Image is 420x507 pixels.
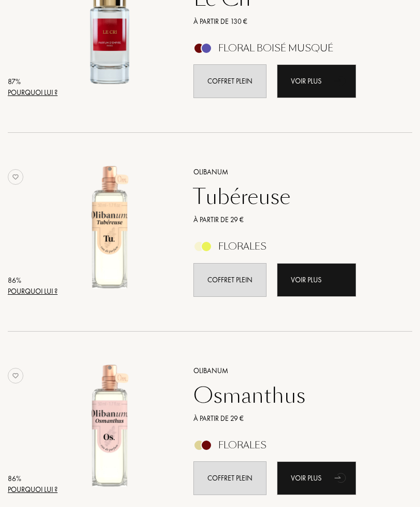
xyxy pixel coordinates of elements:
a: À partir de 130 € [186,16,397,27]
a: Voir plusanimation [277,263,356,297]
div: Pourquoi lui ? [8,87,58,98]
a: À partir de 29 € [186,413,397,424]
div: Voir plus [277,263,356,297]
div: Florales [218,440,267,451]
div: animation [331,70,352,91]
a: Olibanum [186,167,397,177]
a: Osmanthus Olibanum [48,352,178,507]
a: Olibanum [186,365,397,376]
img: Osmanthus Olibanum [48,364,172,487]
div: Voir plus [277,461,356,495]
a: Florales [186,244,397,255]
div: 86 % [8,275,58,286]
div: Florales [218,241,267,252]
div: 86 % [8,473,58,484]
a: Florales [186,443,397,454]
div: Pourquoi lui ? [8,484,58,495]
a: Floral Boisé Musqué [186,46,397,57]
div: Pourquoi lui ? [8,286,58,297]
div: animation [331,467,352,488]
a: Voir plusanimation [277,461,356,495]
img: no_like_p.png [8,368,23,383]
div: Coffret plein [193,64,267,98]
img: no_like_p.png [8,169,23,185]
div: Voir plus [277,64,356,98]
a: Osmanthus [186,383,397,408]
div: Coffret plein [193,263,267,297]
a: Tubéreuse Olibanum [48,154,178,308]
a: Voir plusanimation [277,64,356,98]
a: À partir de 29 € [186,214,397,225]
div: Floral Boisé Musqué [218,43,333,54]
div: 87 % [8,76,58,87]
a: Tubéreuse [186,184,397,209]
div: Coffret plein [193,461,267,495]
div: animation [331,269,352,290]
img: Tubéreuse Olibanum [48,165,172,289]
